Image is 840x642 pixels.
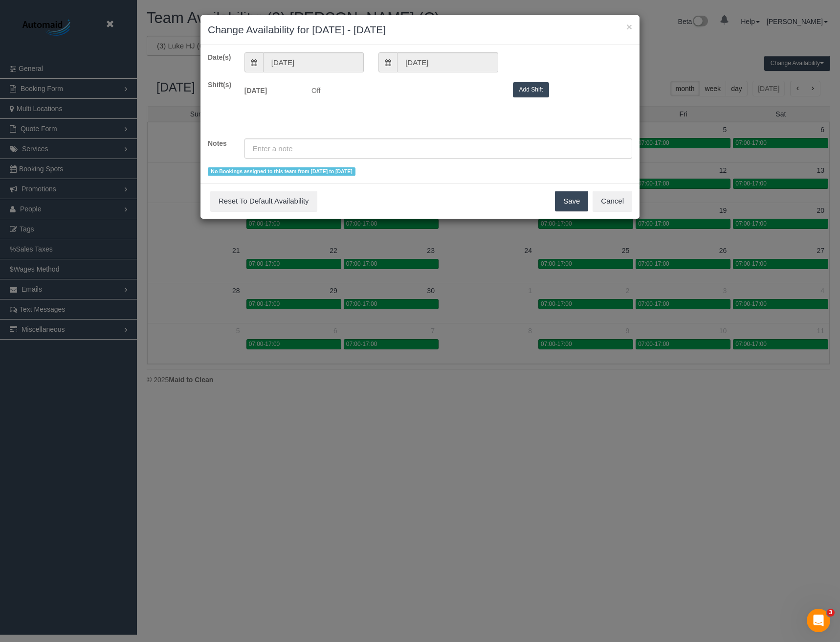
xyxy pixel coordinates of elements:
[200,80,237,90] label: Shift(s)
[827,609,835,617] span: 3
[555,191,588,211] button: Save
[593,191,632,211] button: Cancel
[200,138,237,148] label: Notes
[263,52,364,72] input: From
[244,138,632,159] input: Enter a note
[237,82,304,95] label: [DATE]
[513,82,550,97] button: Add Shift
[200,15,640,219] sui-modal: Change Availability for 11/09/2025 - 11/09/2025
[807,609,830,632] iframe: Intercom live chat
[210,191,317,211] button: Reset To Default Availability
[304,82,506,95] span: Off
[208,23,632,37] h3: Change Availability for [DATE] - [DATE]
[626,22,632,32] button: ×
[208,167,355,176] span: No Bookings assigned to this team from [DATE] to [DATE]
[397,52,498,72] input: To
[200,52,237,62] label: Date(s)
